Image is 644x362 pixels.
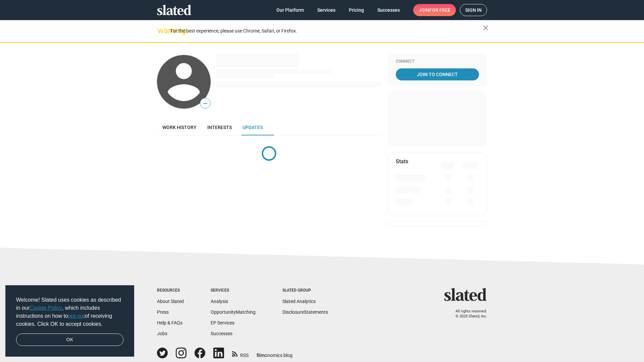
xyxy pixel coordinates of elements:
a: filmonomics blog [257,347,292,359]
span: Interests [207,125,232,130]
a: Work history [157,119,202,135]
p: All rights reserved. © 2025 Slated, Inc. [448,309,487,319]
mat-icon: warning [158,26,166,35]
span: for free [429,4,450,16]
a: Slated Analytics [282,299,316,304]
a: dismiss cookie message [16,334,123,346]
div: cookieconsent [5,285,134,357]
a: opt-out [68,313,85,319]
mat-icon: close [482,24,490,32]
a: EP Services [211,320,234,325]
span: Updates [243,125,263,130]
span: film [257,353,265,358]
span: Successes [377,4,400,16]
span: Our Platform [276,4,304,16]
div: Slated Group [282,288,328,293]
a: Our Platform [271,4,309,16]
a: OpportunityMatching [211,309,256,315]
a: RSS [232,348,249,359]
span: Services [317,4,335,16]
a: Joinfor free [413,4,456,16]
div: Resources [157,288,184,293]
mat-card-title: Stats [396,158,408,165]
a: Successes [211,331,232,336]
span: Join To Connect [397,68,478,80]
a: Sign in [460,4,487,16]
a: Press [157,309,169,315]
span: Sign in [465,4,482,16]
span: Work history [162,125,197,130]
span: Pricing [349,4,364,16]
a: Updates [237,119,268,135]
div: Connect [396,59,479,64]
a: Pricing [343,4,369,16]
a: About Slated [157,299,184,304]
a: Interests [202,119,237,135]
div: Services [211,288,256,293]
a: Successes [372,4,405,16]
a: Jobs [157,331,167,336]
span: — [200,99,210,108]
a: Help & FAQs [157,320,182,325]
a: Join To Connect [396,68,479,80]
span: Join [419,4,450,16]
a: Cookie Policy [30,305,62,311]
a: Analysis [211,299,228,304]
a: DisclosureStatements [282,309,328,315]
span: Welcome! Slated uses cookies as described in our , which includes instructions on how to of recei... [16,296,123,328]
div: For the best experience, please use Chrome, Safari, or Firefox. [170,26,483,36]
a: Services [312,4,341,16]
